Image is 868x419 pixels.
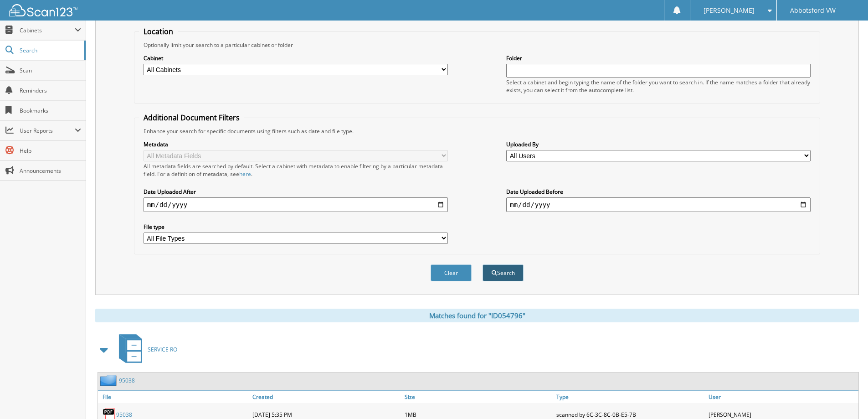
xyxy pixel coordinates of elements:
span: Announcements [20,167,81,175]
a: SERVICE RO [113,331,177,367]
a: Created [250,391,402,403]
img: scan123-logo-white.svg [9,4,77,16]
span: User Reports [20,127,75,134]
a: 95038 [119,377,135,384]
div: Optionally limit your search to a particular cabinet or folder [139,41,815,49]
div: Select a cabinet and begin typing the name of the folder you want to search in. If the name match... [506,78,811,94]
label: File type [144,223,448,231]
span: Reminders [20,87,81,94]
input: end [506,197,811,212]
label: Date Uploaded Before [506,188,811,196]
label: Uploaded By [506,140,811,148]
label: Cabinet [144,54,448,62]
img: folder2.png [100,375,119,386]
span: Cabinets [20,26,75,34]
span: Search [20,47,80,54]
span: Scan [20,67,81,74]
label: Date Uploaded After [144,188,448,196]
label: Folder [506,54,811,62]
span: [PERSON_NAME] [704,8,755,13]
div: Enhance your search for specific documents using filters such as date and file type. [139,127,815,135]
legend: Additional Document Filters [139,113,244,123]
span: SERVICE RO [148,346,177,353]
div: All metadata fields are searched by default. Select a cabinet with metadata to enable filtering b... [144,162,448,178]
input: start [144,197,448,212]
a: Type [554,391,706,403]
iframe: Chat Widget [822,375,868,419]
a: User [706,391,858,403]
a: here [239,170,251,178]
div: Matches found for "ID054796" [95,309,859,322]
label: Metadata [144,140,448,148]
legend: Location [139,26,178,36]
a: File [98,391,250,403]
span: Help [20,147,81,155]
a: Size [402,391,555,403]
a: 95038 [116,411,132,419]
button: Clear [431,264,472,281]
button: Search [483,264,524,281]
span: Abbotsford VW [790,8,836,13]
span: Bookmarks [20,107,81,114]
